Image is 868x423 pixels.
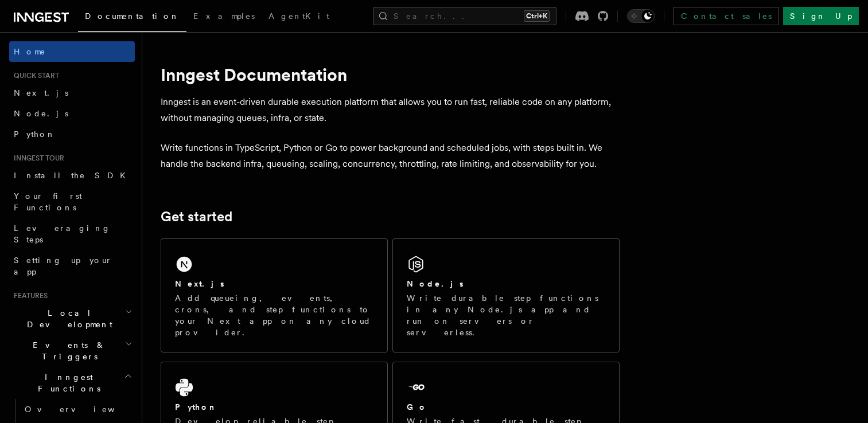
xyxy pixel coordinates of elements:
[175,278,224,289] h2: Next.js
[407,292,605,338] p: Write durable step functions in any Node.js app and run on servers or serverless.
[175,401,217,413] h2: Python
[407,401,427,413] h2: Go
[14,256,112,276] span: Setting up your app
[9,124,135,144] a: Python
[674,7,779,25] a: Contact sales
[161,209,232,225] a: Get started
[373,7,556,25] button: Search...Ctrl+K
[85,11,180,21] span: Documentation
[14,46,46,57] span: Home
[161,94,620,126] p: Inngest is an event-driven durable execution platform that allows you to run fast, reliable code ...
[25,405,143,414] span: Overview
[9,335,135,367] button: Events & Triggers
[193,11,255,21] span: Examples
[9,218,135,250] a: Leveraging Steps
[14,171,133,180] span: Install the SDK
[9,303,135,335] button: Local Development
[175,292,373,338] p: Add queueing, events, crons, and step functions to your Next app on any cloud provider.
[9,165,135,186] a: Install the SDK
[161,64,620,85] h1: Inngest Documentation
[9,83,135,103] a: Next.js
[783,7,859,25] a: Sign Up
[392,238,620,352] a: Node.jsWrite durable step functions in any Node.js app and run on servers or serverless.
[14,109,68,118] span: Node.js
[14,224,111,244] span: Leveraging Steps
[9,367,135,399] button: Inngest Functions
[9,41,135,62] a: Home
[161,140,620,172] p: Write functions in TypeScript, Python or Go to power background and scheduled jobs, with steps bu...
[9,71,59,80] span: Quick start
[268,11,329,21] span: AgentKit
[186,3,262,31] a: Examples
[20,399,135,420] a: Overview
[9,103,135,124] a: Node.js
[9,307,125,330] span: Local Development
[407,278,464,289] h2: Node.js
[9,339,125,362] span: Events & Triggers
[9,154,64,163] span: Inngest tour
[14,130,56,139] span: Python
[9,186,135,218] a: Your first Functions
[9,371,124,394] span: Inngest Functions
[262,3,336,31] a: AgentKit
[14,191,82,212] span: Your first Functions
[161,238,388,352] a: Next.jsAdd queueing, events, crons, and step functions to your Next app on any cloud provider.
[9,291,48,300] span: Features
[78,3,186,32] a: Documentation
[9,250,135,282] a: Setting up your app
[524,10,550,22] kbd: Ctrl+K
[627,9,655,23] button: Toggle dark mode
[14,88,68,97] span: Next.js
